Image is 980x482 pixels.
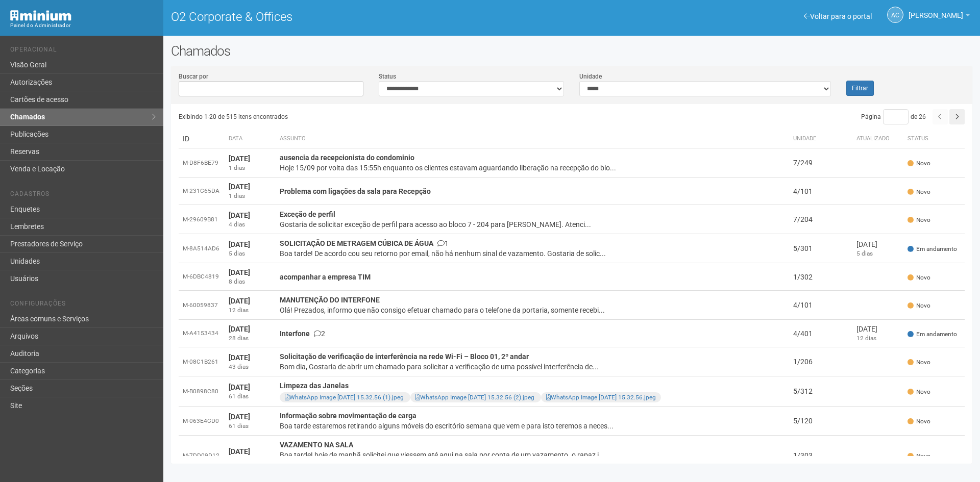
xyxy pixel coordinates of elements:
[280,154,414,162] strong: ausencia da recepcionista do condominio
[789,148,852,177] td: 7/249
[280,421,785,431] div: Boa tarde estaremos retirando alguns móveis do escritório semana que vem e para isto teremos a ne...
[179,263,225,291] td: M-6DBC4819
[179,109,572,124] div: Exibindo 1-20 de 515 itens encontrados
[908,358,930,367] span: Novo
[280,239,433,247] strong: SOLICITAÇÃO DE METRAGEM CÚBICA DE ÁGUA
[789,177,852,205] td: 4/101
[908,188,930,196] span: Novo
[789,130,852,148] th: Unidade
[546,394,656,401] a: WhatsApp Image [DATE] 15.32.56.jpeg
[908,388,930,396] span: Novo
[229,183,250,191] strong: [DATE]
[229,392,272,401] div: 61 dias
[229,220,272,229] div: 4 dias
[908,301,930,310] span: Novo
[280,412,416,420] strong: Informação sobre movimentação de carga
[280,210,335,218] strong: Exceção de perfil
[179,407,225,436] td: M-063E4CD0
[171,43,972,59] h2: Chamados
[280,248,785,259] div: Boa tarde! De acordo cou seu retorno por email, não há nenhum sinal de vazamento. Gostaria de sol...
[229,413,250,421] strong: [DATE]
[789,234,852,263] td: 5/301
[10,10,71,21] img: Minium
[276,130,789,148] th: Assunto
[856,335,876,342] span: 12 dias
[908,273,930,282] span: Novo
[280,273,371,281] strong: acompanhar a empresa TIM
[10,300,156,311] li: Configurações
[908,330,957,339] span: Em andamento
[171,10,564,23] h1: O2 Corporate & Offices
[229,306,272,315] div: 12 dias
[179,291,225,320] td: M-60059837
[789,347,852,376] td: 1/206
[789,407,852,436] td: 5/120
[285,394,404,401] a: WhatsApp Image [DATE] 15.32.56 (1).jpeg
[908,216,930,224] span: Novo
[229,192,272,200] div: 1 dias
[179,376,225,407] td: M-B0898C80
[909,2,963,19] span: Ana Carla de Carvalho Silva
[789,263,852,291] td: 1/302
[887,7,903,23] a: AC
[846,81,874,96] button: Filtrar
[229,240,250,248] strong: [DATE]
[179,234,225,263] td: M-8A514AD6
[789,205,852,234] td: 7/204
[579,72,602,81] label: Unidade
[229,155,250,163] strong: [DATE]
[437,239,449,247] span: 1
[804,12,872,20] a: Voltar para o portal
[229,249,272,258] div: 5 dias
[179,130,225,148] td: ID
[908,159,930,168] span: Novo
[229,334,272,343] div: 28 dias
[179,205,225,234] td: M-29609B81
[229,353,250,362] strong: [DATE]
[856,239,899,249] div: [DATE]
[229,447,250,455] strong: [DATE]
[280,219,785,230] div: Gostaria de solicitar exceção de perfil para acesso ao bloco 7 - 204 para [PERSON_NAME]. Atenci...
[280,441,353,449] strong: VAZAMENTO NA SALA
[908,245,957,253] span: Em andamento
[908,417,930,426] span: Novo
[379,72,396,81] label: Status
[856,250,873,257] span: 5 dias
[852,130,903,148] th: Atualizado
[415,394,534,401] a: WhatsApp Image [DATE] 15.32.56 (2).jpeg
[229,211,250,219] strong: [DATE]
[229,277,272,286] div: 8 dias
[179,320,225,347] td: M-A4153434
[229,268,250,276] strong: [DATE]
[280,163,785,173] div: Hoje 15/09 por volta das 15:55h enquanto os clientes estavam aguardando liberação na recepção do ...
[314,329,325,338] span: 2
[280,450,785,460] div: Boa tarde! hoje de manhã solicitei que viessem até aqui na sala por conta de um vazamento. o rapa...
[909,13,970,21] a: [PERSON_NAME]
[789,320,852,347] td: 4/401
[856,324,899,334] div: [DATE]
[280,362,785,372] div: Bom dia, Gostaria de abrir um chamado para solicitar a verificação de uma possível interferência ...
[229,422,272,430] div: 61 dias
[861,113,926,120] span: Página de 26
[179,148,225,177] td: M-D8F6BE79
[903,130,965,148] th: Status
[229,363,272,371] div: 43 dias
[179,436,225,476] td: M-7DD09D12
[229,325,250,333] strong: [DATE]
[280,382,349,390] strong: Limpeza das Janelas
[179,347,225,376] td: M-08C1B261
[789,376,852,407] td: 5/312
[789,291,852,320] td: 4/101
[10,21,156,30] div: Painel do Administrador
[908,452,930,461] span: Novo
[229,164,272,172] div: 1 dias
[229,383,250,391] strong: [DATE]
[280,329,310,338] strong: Interfone
[179,177,225,205] td: M-231C65DA
[10,190,156,201] li: Cadastros
[280,296,380,304] strong: MANUTENÇÃO DO INTERFONE
[10,46,156,57] li: Operacional
[280,305,785,315] div: Olá! Prezados, informo que não consigo efetuar chamado para o telefone da portaria, somente receb...
[280,352,529,361] strong: Solicitação de verificação de interferência na rede Wi-Fi – Bloco 01, 2º andar
[789,436,852,476] td: 1/303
